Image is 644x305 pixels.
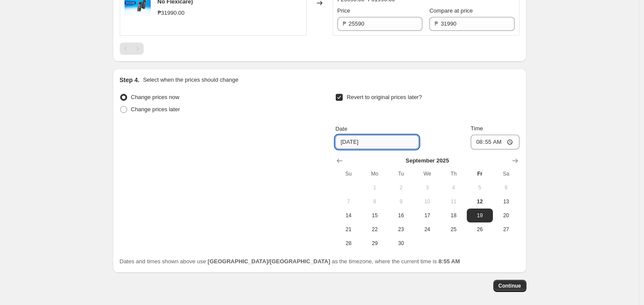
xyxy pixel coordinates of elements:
[493,222,519,236] button: Saturday September 27 2025
[388,209,414,222] button: Tuesday September 16 2025
[335,222,361,236] button: Sunday September 21 2025
[335,126,347,132] span: Date
[339,226,358,233] span: 21
[391,184,411,191] span: 2
[470,212,489,219] span: 19
[365,184,384,191] span: 1
[335,209,361,222] button: Sunday September 14 2025
[444,212,463,219] span: 18
[496,198,516,205] span: 13
[158,9,185,17] div: ₱31990.00
[120,258,460,265] span: Dates and times shown above use as the timezone, where the current time is
[362,209,388,222] button: Monday September 15 2025
[362,181,388,195] button: Monday September 1 2025
[131,94,179,100] span: Change prices now
[335,236,361,250] button: Sunday September 28 2025
[418,184,437,191] span: 3
[499,282,521,289] span: Continue
[365,170,384,177] span: Mo
[440,167,466,181] th: Thursday
[467,209,493,222] button: Friday September 19 2025
[339,170,358,177] span: Su
[496,226,516,233] span: 27
[339,198,358,205] span: 7
[444,198,463,205] span: 11
[438,258,460,265] b: 8:55 AM
[444,226,463,233] span: 25
[440,222,466,236] button: Thursday September 25 2025
[388,236,414,250] button: Tuesday September 30 2025
[470,184,489,191] span: 5
[120,43,144,55] nav: Pagination
[493,195,519,209] button: Saturday September 13 2025
[418,170,437,177] span: We
[471,135,519,149] input: 12:00
[131,106,180,113] span: Change prices later
[509,155,521,167] button: Show next month, October 2025
[208,258,330,265] b: [GEOGRAPHIC_DATA]/[GEOGRAPHIC_DATA]
[391,212,411,219] span: 16
[493,209,519,222] button: Saturday September 20 2025
[440,181,466,195] button: Thursday September 4 2025
[391,240,411,247] span: 30
[493,181,519,195] button: Saturday September 6 2025
[414,167,440,181] th: Wednesday
[440,195,466,209] button: Thursday September 11 2025
[414,181,440,195] button: Wednesday September 3 2025
[496,184,516,191] span: 6
[414,195,440,209] button: Wednesday September 10 2025
[388,222,414,236] button: Tuesday September 23 2025
[388,181,414,195] button: Tuesday September 2 2025
[440,209,466,222] button: Thursday September 18 2025
[435,20,438,27] span: ₱
[362,222,388,236] button: Monday September 22 2025
[493,280,526,292] button: Continue
[418,198,437,205] span: 10
[334,155,346,167] button: Show previous month, August 2025
[343,20,346,27] span: ₱
[362,236,388,250] button: Monday September 29 2025
[496,212,516,219] span: 20
[467,222,493,236] button: Friday September 26 2025
[365,226,384,233] span: 22
[470,198,489,205] span: 12
[444,184,463,191] span: 4
[471,125,483,132] span: Time
[414,209,440,222] button: Wednesday September 17 2025
[388,167,414,181] th: Tuesday
[470,170,489,177] span: Fr
[388,195,414,209] button: Tuesday September 9 2025
[418,212,437,219] span: 17
[120,76,140,84] h2: Step 4.
[347,94,422,100] span: Revert to original prices later?
[143,76,238,84] p: Select when the prices should change
[418,226,437,233] span: 24
[467,181,493,195] button: Friday September 5 2025
[467,167,493,181] th: Friday
[362,167,388,181] th: Monday
[339,240,358,247] span: 28
[467,195,493,209] button: Today Friday September 12 2025
[429,7,473,14] span: Compare at price
[365,240,384,247] span: 29
[365,198,384,205] span: 8
[335,167,361,181] th: Sunday
[339,212,358,219] span: 14
[365,212,384,219] span: 15
[470,226,489,233] span: 26
[496,170,516,177] span: Sa
[337,7,351,14] span: Price
[391,170,411,177] span: Tu
[414,222,440,236] button: Wednesday September 24 2025
[335,195,361,209] button: Sunday September 7 2025
[391,198,411,205] span: 9
[391,226,411,233] span: 23
[493,167,519,181] th: Saturday
[444,170,463,177] span: Th
[362,195,388,209] button: Monday September 8 2025
[335,135,419,149] input: 9/12/2025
